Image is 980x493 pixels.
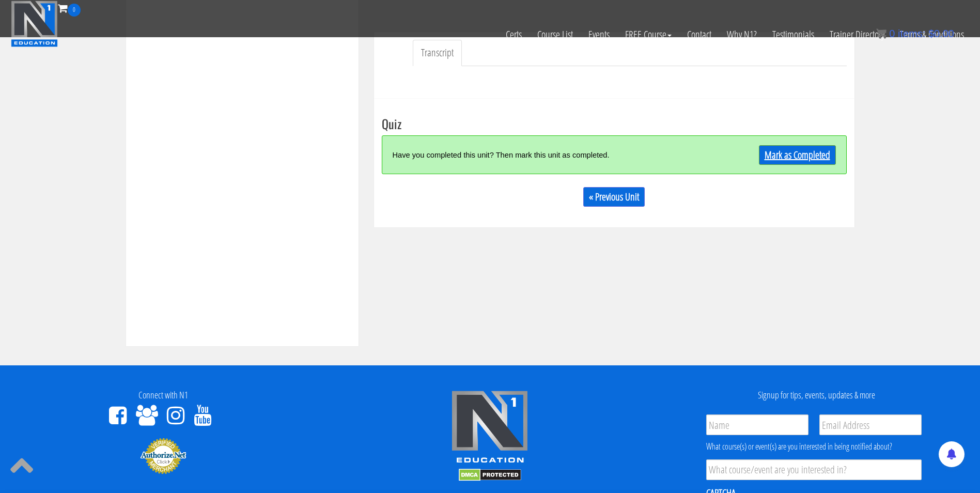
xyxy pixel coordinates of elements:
[876,28,886,39] img: icon11.png
[382,117,847,130] h3: Quiz
[58,1,81,15] a: 0
[876,28,954,39] a: 0 items: $0.00
[706,459,922,480] input: What course/event are you interested in?
[928,28,934,39] span: $
[581,17,617,53] a: Events
[8,390,319,400] h4: Connect with N1
[928,28,954,39] bdi: 0.00
[413,40,462,66] a: Transcript
[679,17,719,53] a: Contact
[583,187,645,207] a: « Previous Unit
[898,28,925,39] span: items:
[68,4,81,17] span: 0
[451,390,528,467] img: n1-edu-logo
[819,414,922,435] input: Email Address
[706,414,808,435] input: Name
[140,437,186,474] img: Authorize.Net Merchant - Click to Verify
[459,469,521,481] img: DMCA.com Protection Status
[498,17,530,53] a: Certs
[393,144,720,166] div: Have you completed this unit? Then mark this unit as completed.
[892,17,972,53] a: Terms & Conditions
[617,17,679,53] a: FREE Course
[719,17,765,53] a: Why N1?
[889,28,895,39] span: 0
[661,390,972,400] h4: Signup for tips, events, updates & more
[11,1,58,47] img: n1-education
[765,17,822,53] a: Testimonials
[530,17,581,53] a: Course List
[822,17,892,53] a: Trainer Directory
[706,440,922,453] div: What course(s) or event(s) are you interested in being notified about?
[759,145,836,165] a: Mark as Completed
